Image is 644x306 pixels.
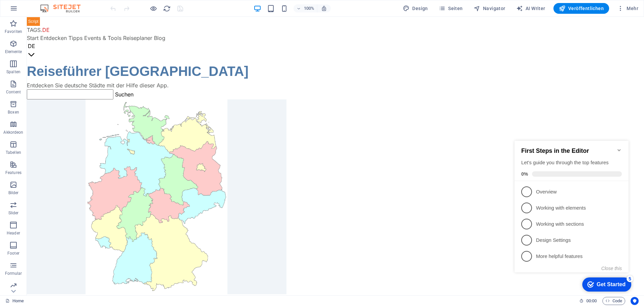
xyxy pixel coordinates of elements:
[591,298,592,303] span: :
[304,4,314,12] h6: 100%
[602,297,625,305] button: Code
[293,4,317,12] button: 100%
[631,297,639,305] button: Usercentrics
[70,146,119,161] div: Get Started 5 items remaining, 0% complete
[24,106,105,113] p: Design Settings
[6,89,21,95] p: Content
[5,170,21,175] p: Features
[559,5,604,12] span: Veröffentlichen
[7,230,20,236] p: Header
[24,122,105,129] p: More helpful features
[24,90,105,97] p: Working with sections
[516,5,545,12] span: AI Writer
[8,210,19,216] p: Slider
[3,130,23,135] p: Akkordeon
[436,3,466,14] button: Seiten
[9,28,110,35] div: Let's guide you through the top features
[8,190,19,195] p: Bilder
[149,4,157,12] button: Klicke hier, um den Vorschau-Modus zu verlassen
[403,5,428,12] span: Design
[8,110,19,115] p: Boxen
[9,16,110,24] h2: First Steps in the Editor
[3,101,117,117] li: Design Settings
[115,144,121,151] div: 5
[553,3,609,14] button: Veröffentlichen
[400,3,431,14] button: Design
[24,57,105,64] p: Overview
[321,5,327,11] i: Bei Größenänderung Zoomstufe automatisch an das gewählte Gerät anpassen.
[24,74,105,81] p: Working with elements
[617,5,638,12] span: Mehr
[514,3,548,14] button: AI Writer
[9,40,20,46] span: 0%
[5,29,22,34] p: Favoriten
[6,150,21,155] p: Tabellen
[163,4,171,12] button: reload
[605,297,622,305] span: Code
[6,69,20,75] p: Spalten
[5,271,22,276] p: Formular
[105,16,110,22] div: Minimize checklist
[474,5,505,12] span: Navigator
[3,85,117,101] li: Working with sections
[3,69,117,85] li: Working with elements
[586,297,597,305] span: 00 00
[400,3,431,14] div: Design (Strg+Alt+Y)
[5,49,22,54] p: Elemente
[471,3,508,14] button: Navigator
[439,5,463,12] span: Seiten
[90,135,110,140] button: Close this
[163,5,171,12] i: Seite neu laden
[3,117,117,133] li: More helpful features
[7,251,19,256] p: Footer
[39,4,89,12] img: Editor Logo
[3,53,117,69] li: Overview
[579,297,597,305] h6: Session-Zeit
[5,297,24,305] a: Klick, um Auswahl aufzuheben. Doppelklick öffnet Seitenverwaltung
[85,150,114,157] div: Get Started
[614,3,641,14] button: Mehr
